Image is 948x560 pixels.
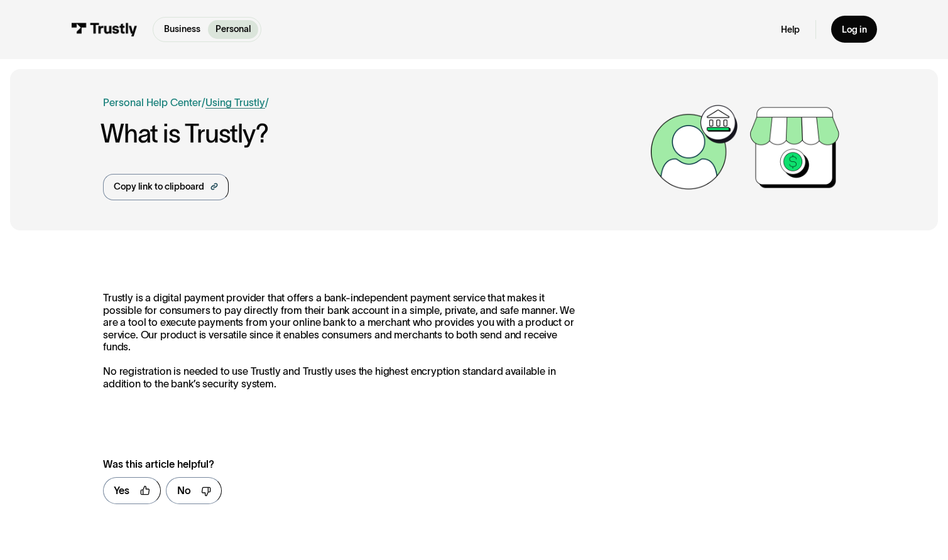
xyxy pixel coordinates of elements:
p: Trustly is a digital payment provider that offers a bank-independent payment service that makes i... [103,292,580,390]
img: Trustly Logo [71,23,138,36]
div: / [265,95,269,110]
a: Help [781,24,800,36]
h1: What is Trustly? [101,120,644,148]
a: Log in [831,16,877,43]
div: / [202,95,205,110]
div: Copy link to clipboard [114,180,204,193]
a: Using Trustly [205,97,265,108]
a: Yes [103,477,161,504]
p: Personal [215,23,251,36]
div: Was this article helpful? [103,456,553,471]
a: No [166,477,222,504]
a: Personal [208,20,258,39]
a: Business [156,20,208,39]
p: Business [164,23,200,36]
a: Personal Help Center [103,95,202,110]
a: Copy link to clipboard [103,174,229,200]
div: Yes [114,483,129,498]
div: No [177,483,191,498]
div: Log in [842,24,867,36]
